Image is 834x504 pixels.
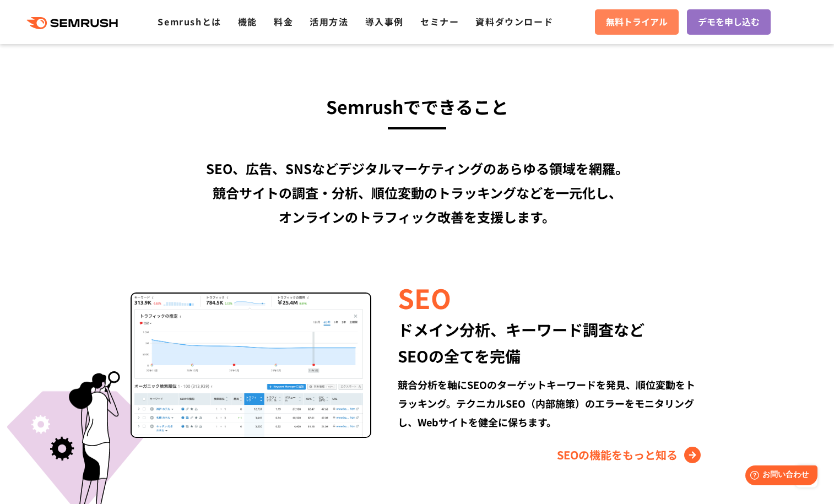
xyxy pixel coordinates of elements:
div: SEO [398,279,703,316]
a: デモを申し込む [687,9,771,35]
a: 無料トライアル [595,9,679,35]
div: ドメイン分析、キーワード調査など SEOの全てを完備 [398,316,703,369]
div: SEO、広告、SNSなどデジタルマーケティングのあらゆる領域を網羅。 競合サイトの調査・分析、順位変動のトラッキングなどを一元化し、 オンラインのトラフィック改善を支援します。 [100,156,734,229]
h3: Semrushでできること [100,91,734,121]
a: 資料ダウンロード [475,15,553,28]
a: セミナー [420,15,459,28]
a: 導入事例 [365,15,404,28]
a: 機能 [238,15,257,28]
a: SEOの機能をもっと知る [557,446,703,464]
a: Semrushとは [158,15,221,28]
a: 活用方法 [310,15,348,28]
iframe: Help widget launcher [736,461,822,492]
div: 競合分析を軸にSEOのターゲットキーワードを発見、順位変動をトラッキング。テクニカルSEO（内部施策）のエラーをモニタリングし、Webサイトを健全に保ちます。 [398,375,703,431]
a: 料金 [274,15,293,28]
span: デモを申し込む [698,15,760,29]
span: 無料トライアル [606,15,668,29]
